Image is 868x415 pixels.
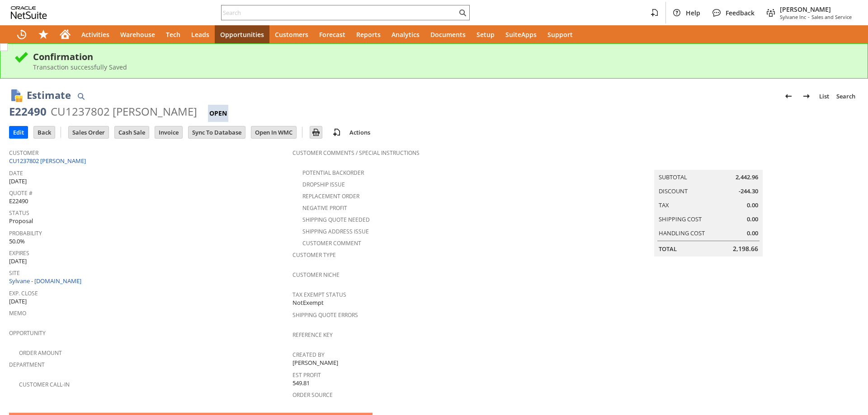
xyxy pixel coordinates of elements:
span: [DATE] [9,297,27,306]
span: Sales and Service [811,14,852,20]
span: NotExempt [292,298,324,307]
div: Confirmation [33,51,854,63]
svg: logo [11,6,47,19]
h1: Estimate [27,88,71,103]
a: Opportunity [9,329,46,337]
a: Quote # [9,189,33,197]
a: Home [54,25,76,43]
span: - [808,14,810,20]
input: Search [222,7,457,18]
span: Tech [166,30,180,39]
span: [PERSON_NAME] [292,359,338,367]
a: Tech [160,25,186,43]
a: Est Profit [292,371,321,379]
input: Back [34,126,55,138]
a: Department [9,361,45,368]
span: 50.0% [9,237,25,246]
span: 0.00 [747,229,758,238]
span: Reports [356,30,381,39]
div: Open [208,105,228,122]
div: Transaction successfully Saved [33,63,854,71]
a: Handling Cost [659,229,705,237]
svg: Search [457,7,468,18]
a: Status [9,209,29,217]
span: Customers [275,30,308,39]
span: [PERSON_NAME] [780,5,852,14]
a: Tax [659,201,669,209]
a: Sylvane - [DOMAIN_NAME] [9,277,84,285]
a: Setup [471,25,500,43]
div: CU1237802 [PERSON_NAME] [51,104,197,119]
a: Total [659,245,677,253]
span: [DATE] [9,257,27,266]
img: Previous [783,91,794,102]
span: Sylvane Inc [780,14,806,20]
a: Tax Exempt Status [292,291,346,298]
a: Warehouse [115,25,160,43]
input: Print [310,126,322,138]
a: Customer Call-in [19,381,70,388]
span: Activities [81,30,109,39]
a: Search [833,89,859,103]
a: Probability [9,229,42,237]
a: Shipping Quote Errors [292,311,358,319]
a: Negative Profit [302,204,347,212]
input: Cash Sale [115,126,149,138]
a: Subtotal [659,173,687,181]
img: Quick Find [75,91,86,102]
a: Leads [186,25,215,43]
span: 549.81 [292,379,310,387]
a: Analytics [386,25,425,43]
a: Customer [9,149,38,157]
a: Activities [76,25,115,43]
span: 0.00 [747,201,758,210]
a: Memo [9,309,26,317]
span: [DATE] [9,177,27,186]
span: Warehouse [120,30,155,39]
a: Shipping Cost [659,215,702,223]
svg: Home [60,29,71,40]
input: Sales Order [69,126,108,138]
span: Leads [191,30,209,39]
span: Opportunities [220,30,264,39]
a: Customer Comment [302,239,361,247]
a: Shipping Address Issue [302,228,369,235]
a: CU1237802 [PERSON_NAME] [9,157,88,165]
a: Created By [292,351,325,359]
div: Shortcuts [33,25,54,43]
input: Open In WMC [251,126,296,138]
img: Print [311,127,321,138]
span: Analytics [392,30,420,39]
a: Dropship Issue [302,181,345,188]
a: Exp. Close [9,289,38,297]
a: List [816,89,833,103]
span: 0.00 [747,215,758,224]
span: 2,442.96 [736,173,758,182]
div: E22490 [9,104,47,119]
input: Invoice [155,126,182,138]
a: Date [9,169,23,177]
a: Opportunities [215,25,269,43]
span: Feedback [726,9,755,17]
a: Documents [425,25,471,43]
a: Shipping Quote Needed [302,216,370,224]
a: Recent Records [11,25,33,43]
img: add-record.svg [331,127,342,138]
a: SuiteApps [500,25,542,43]
a: Order Source [292,391,333,399]
a: Customer Type [292,251,336,259]
a: Actions [346,128,374,136]
span: SuiteApps [505,30,537,39]
a: Potential Backorder [302,169,364,177]
span: -244.30 [739,187,758,196]
a: Expires [9,249,29,257]
a: Reports [351,25,386,43]
svg: Shortcuts [38,29,49,40]
a: Reference Key [292,331,333,339]
span: Support [547,30,573,39]
svg: Recent Records [16,29,27,40]
a: Customer Comments / Special Instructions [292,149,420,157]
a: Replacement Order [302,192,359,200]
span: Documents [430,30,466,39]
a: Forecast [314,25,351,43]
